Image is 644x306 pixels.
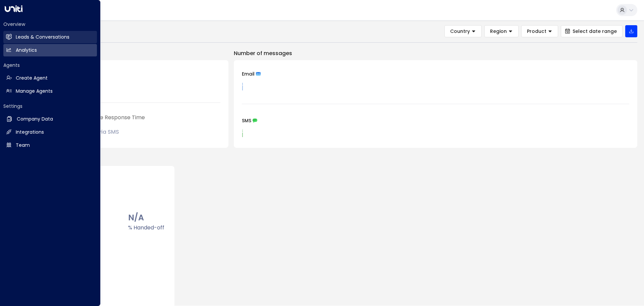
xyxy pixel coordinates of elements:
[128,212,164,224] span: N/A
[561,25,623,37] button: Select date range
[87,125,119,137] div: 0s
[16,34,69,41] h2: Leads & Conversations
[3,21,97,28] h2: Overview
[128,224,164,232] label: % Handed-off
[27,49,228,57] p: Engagement Metrics
[3,113,97,125] a: Company Data
[242,118,629,123] div: SMS
[16,142,30,149] h2: Team
[16,88,53,95] h2: Manage Agents
[3,103,97,110] h2: Settings
[234,49,637,57] p: Number of messages
[27,155,637,163] p: Conversion Metrics
[16,75,48,82] h2: Create Agent
[17,116,53,123] h2: Company Data
[35,114,220,122] div: [PERSON_NAME] Average Response Time
[242,72,255,76] span: Email
[3,62,97,69] h2: Agents
[3,72,97,84] a: Create Agent
[98,128,119,136] span: via SMS
[35,68,220,76] div: Number of Inquiries
[3,44,97,56] a: Analytics
[16,47,37,54] h2: Analytics
[3,31,97,43] a: Leads & Conversations
[527,28,546,34] span: Product
[490,28,507,34] span: Region
[521,25,558,37] button: Product
[444,25,482,37] button: Country
[3,85,97,97] a: Manage Agents
[450,28,470,34] span: Country
[573,29,617,34] span: Select date range
[484,25,519,37] button: Region
[3,126,97,138] a: Integrations
[16,129,44,136] h2: Integrations
[3,139,97,151] a: Team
